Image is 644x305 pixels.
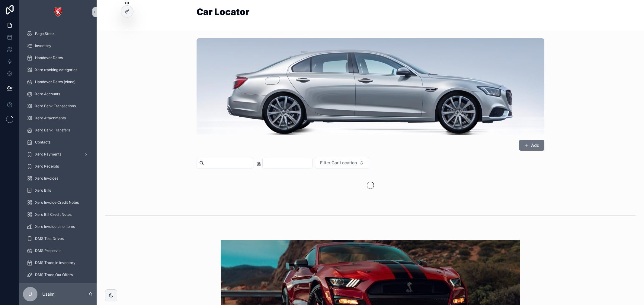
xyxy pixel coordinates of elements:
a: Xero Bank Transactions [23,101,93,112]
span: U [28,291,32,298]
span: DMS Trade Out Offers [35,272,73,277]
span: Xero Receipts [35,164,59,169]
a: DMS Proposals [23,245,93,256]
button: Select Button [315,157,369,168]
span: Xero Bills [35,188,51,193]
a: Page Stock [23,28,93,39]
a: Contacts [23,137,93,148]
a: Xero Bill Credit Notes [23,209,93,220]
span: Xero Bill Credit Notes [35,212,72,217]
span: Handover Dates (clone) [35,80,75,84]
a: Xero Receipts [23,161,93,172]
span: Inventory [35,43,51,48]
span: Xero Invoice Line Items [35,224,75,229]
a: Xero Payments [23,149,93,160]
span: Xero Payments [35,152,61,157]
a: Xero Invoice Line Items [23,221,93,232]
a: Handover Dates [23,52,93,63]
span: Page Stock [35,31,55,36]
a: Xero tracking categories [23,64,93,75]
a: Xero Invoices [23,173,93,184]
span: Handover Dates [35,55,63,60]
span: Xero Bank Transfers [35,128,70,133]
span: DMS Test Drives [35,236,64,241]
span: Xero Invoices [35,176,58,181]
span: Xero Invoice Credit Notes [35,200,79,205]
div: scrollable content [19,24,97,283]
a: DMS Trade Out Offers [23,269,93,280]
span: Xero Bank Transactions [35,104,76,108]
a: DMS Trade In Inventory [23,257,93,268]
button: Add [519,140,544,151]
a: Xero Bills [23,185,93,196]
img: App logo [53,7,63,17]
a: Xero Accounts [23,89,93,99]
a: DMS Test Drives [23,233,93,244]
span: Contacts [35,140,50,145]
span: Xero tracking categories [35,68,77,72]
a: Xero Bank Transfers [23,125,93,136]
p: Usaim [42,291,54,297]
span: Filter Car Location [320,160,357,166]
a: Handover Dates (clone) [23,77,93,87]
span: Xero Accounts [35,92,60,96]
span: DMS Proposals [35,248,61,253]
span: DMS Trade In Inventory [35,260,75,265]
a: Inventory [23,40,93,51]
a: Xero Attachments [23,113,93,124]
h1: Car Locator [197,7,249,16]
a: Xero Invoice Credit Notes [23,197,93,208]
span: Xero Attachments [35,116,66,121]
